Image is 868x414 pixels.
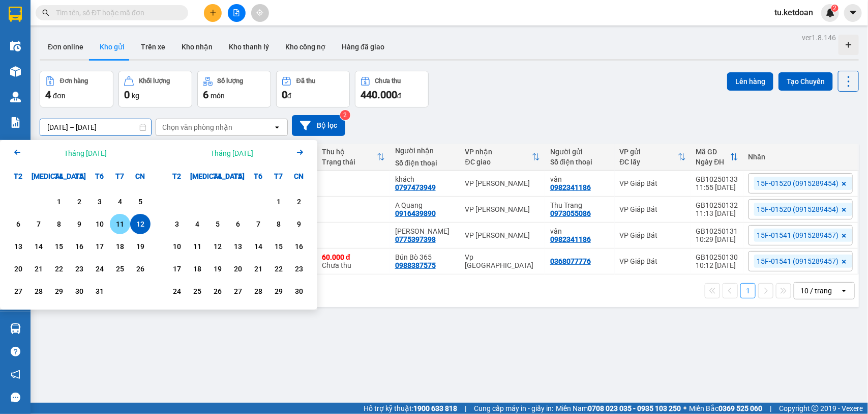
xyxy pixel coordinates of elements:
div: Choose Thứ Tư, tháng 10 29 2025. It's available. [49,281,69,301]
div: 0775397398 [395,235,436,243]
div: VP nhận [465,148,532,156]
div: Choose Thứ Năm, tháng 10 2 2025. It's available. [69,191,89,212]
div: T4 [207,166,228,186]
div: Choose Chủ Nhật, tháng 10 5 2025. It's available. [130,191,151,212]
th: Toggle SortBy [460,144,545,171]
div: Choose Chủ Nhật, tháng 11 9 2025. It's available. [289,214,309,234]
div: Choose Thứ Sáu, tháng 10 10 2025. It's available. [89,214,110,234]
div: 13 [11,240,25,253]
div: Choose Thứ Sáu, tháng 10 17 2025. It's available. [89,236,110,257]
div: 1 [52,196,66,208]
div: Choose Thứ Tư, tháng 11 12 2025. It's available. [207,236,228,257]
th: Toggle SortBy [317,144,390,171]
div: Choose Thứ Tư, tháng 11 5 2025. It's available. [207,214,228,234]
div: 29 [52,285,66,297]
div: 3 [93,196,107,208]
input: Select a date range. [40,119,151,135]
div: Người nhận [395,147,455,155]
span: search [42,9,49,16]
div: 14 [251,240,265,253]
div: VP Giáp Bát [620,205,686,213]
div: 15 [52,240,66,253]
span: Số 939 Giải Phóng (Đối diện Ga Giáp Bát) [35,21,89,45]
div: 14 [32,240,46,253]
div: T7 [268,166,289,186]
div: Choose Thứ Tư, tháng 10 8 2025. It's available. [49,214,69,234]
div: VP [PERSON_NAME] [465,231,540,239]
span: 15F-01541 (0915289457) [757,257,839,266]
div: Choose Thứ Bảy, tháng 11 29 2025. It's available. [268,281,289,301]
div: 19 [211,263,225,275]
span: 2 [833,5,836,12]
div: 60.000 đ [322,253,385,261]
div: Choose Thứ Năm, tháng 10 9 2025. It's available. [69,214,89,234]
img: warehouse-icon [10,66,21,77]
div: 22 [52,263,66,275]
div: 30 [72,285,86,297]
div: Tháng [DATE] [211,148,253,158]
button: Khối lượng0kg [118,71,192,107]
div: Choose Thứ Ba, tháng 10 21 2025. It's available. [28,259,49,279]
div: Chưa thu [322,253,385,269]
button: Đã thu0đ [276,71,350,107]
div: 11 [113,218,127,230]
div: Choose Thứ Sáu, tháng 10 3 2025. It's available. [89,191,110,212]
div: Choose Thứ Bảy, tháng 10 18 2025. It's available. [110,236,130,257]
div: Choose Thứ Ba, tháng 11 4 2025. It's available. [187,214,207,234]
div: T5 [228,166,248,186]
div: Chọn văn phòng nhận [162,122,232,132]
div: Choose Thứ Sáu, tháng 11 28 2025. It's available. [248,281,268,301]
div: 9 [72,218,86,230]
button: Bộ lọc [292,115,345,136]
div: Choose Thứ Hai, tháng 10 6 2025. It's available. [8,214,28,234]
div: 28 [32,285,46,297]
sup: 2 [340,110,350,120]
div: 24 [170,285,184,297]
div: 2 [292,196,306,208]
div: VP gửi [620,148,678,156]
div: 0988387575 [395,261,436,269]
div: 10:29 [DATE] [696,235,738,243]
div: 11 [190,240,204,253]
div: 8 [272,218,286,230]
sup: 2 [831,5,839,12]
div: Số điện thoại [550,158,610,166]
div: 30 [292,285,306,297]
div: 26 [211,285,225,297]
button: aim [251,4,269,22]
strong: PHIẾU GỬI HÀNG [36,74,87,96]
div: 12 [133,218,147,230]
div: Choose Thứ Ba, tháng 10 28 2025. It's available. [28,281,49,301]
div: 0916439890 [395,209,436,217]
div: Choose Thứ Bảy, tháng 11 15 2025. It's available. [268,236,289,257]
svg: open [273,123,281,131]
div: T6 [89,166,110,186]
span: GB10250132 [96,51,147,62]
span: Miền Nam [556,403,681,414]
div: Số điện thoại [395,159,455,167]
strong: 0708 023 035 - 0935 103 250 [588,404,681,412]
span: kg [132,92,139,100]
span: copyright [812,405,819,412]
img: icon-new-feature [826,8,835,17]
div: Choose Chủ Nhật, tháng 11 2 2025. It's available. [289,191,309,212]
div: Choose Thứ Sáu, tháng 11 7 2025. It's available. [248,214,268,234]
th: Toggle SortBy [615,144,691,171]
div: 22 [272,263,286,275]
div: 10:12 [DATE] [696,261,738,269]
div: 6 [231,218,245,230]
div: VP [PERSON_NAME] [465,205,540,213]
div: 23 [72,263,86,275]
div: 21 [251,263,265,275]
button: Trên xe [133,35,173,59]
div: Đã thu [296,77,315,85]
div: Chưa thu [375,77,401,85]
div: Choose Thứ Hai, tháng 11 10 2025. It's available. [167,236,187,257]
div: Choose Thứ Năm, tháng 10 16 2025. It's available. [69,236,89,257]
div: 24 [93,263,107,275]
div: Choose Thứ Ba, tháng 10 7 2025. It's available. [28,214,49,234]
span: 6 [203,89,208,101]
div: Choose Thứ Ba, tháng 11 11 2025. It's available. [187,236,207,257]
div: 0982341186 [550,183,591,191]
img: logo-vxr [9,7,22,22]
